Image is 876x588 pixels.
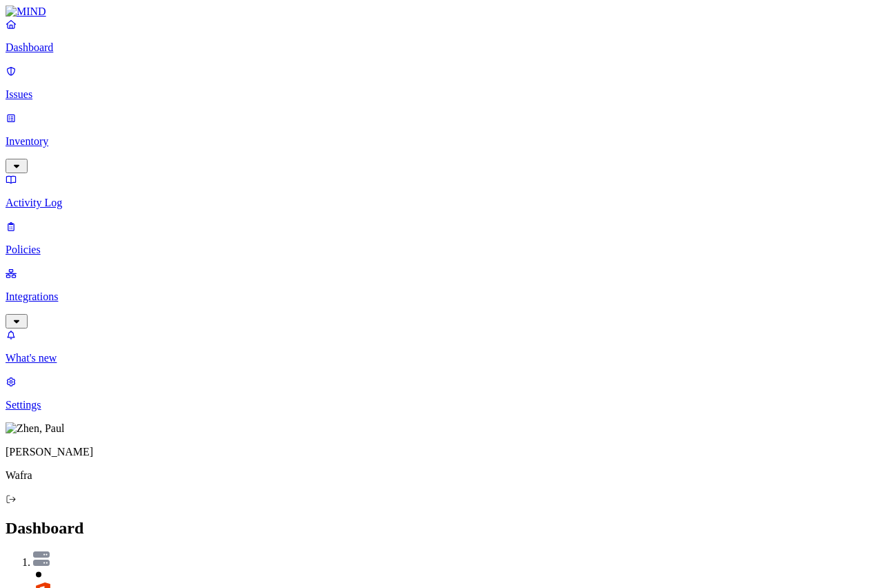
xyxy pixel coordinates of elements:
[6,6,46,18] img: MIND
[6,41,870,54] p: Dashboard
[33,551,50,566] img: svg%3e
[6,197,870,209] p: Activity Log
[6,352,870,364] p: What's new
[6,446,870,458] p: [PERSON_NAME]
[6,135,870,148] p: Inventory
[6,469,870,482] p: Wafra
[6,291,870,303] p: Integrations
[6,244,870,256] p: Policies
[6,88,870,101] p: Issues
[6,267,870,326] a: Integrations
[6,18,870,54] a: Dashboard
[6,519,870,538] h2: Dashboard
[6,375,870,411] a: Settings
[6,220,870,256] a: Policies
[6,112,870,171] a: Inventory
[6,65,870,101] a: Issues
[6,422,64,435] img: Zhen, Paul
[6,6,870,18] a: MIND
[6,329,870,364] a: What's new
[6,173,870,209] a: Activity Log
[6,399,870,411] p: Settings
